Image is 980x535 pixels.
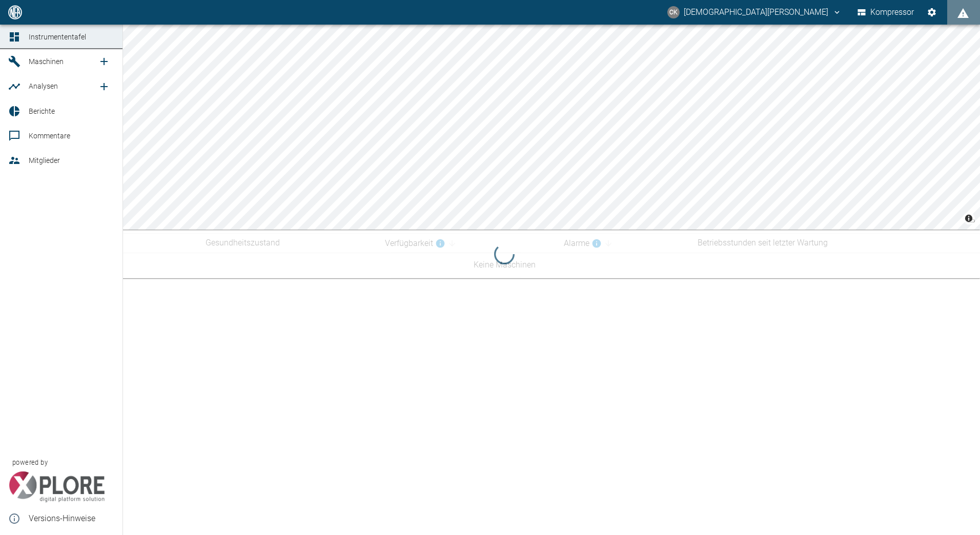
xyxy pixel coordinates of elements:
[29,25,980,230] canvas: Landkarte
[29,512,114,525] span: Versions-Hinweise
[870,5,914,19] font: Kompressor
[94,51,114,72] a: new /machines
[8,471,105,502] img: Xplore-Logo
[684,5,828,19] font: [DEMOGRAPHIC_DATA][PERSON_NAME]
[29,82,58,90] span: Analysen
[923,3,941,22] button: Einstellungen
[7,5,23,19] img: Logo
[855,3,916,22] button: Kompressor
[29,132,70,140] span: Kommentare
[12,458,48,467] span: powered by
[29,33,86,41] span: Instrumententafel
[29,156,60,164] span: Mitglieder
[29,107,55,115] span: Berichte
[666,3,843,22] button: christian.kraft@arcanum-energy.de
[94,76,114,97] a: new /analyses/list/0
[29,57,64,66] span: Maschinen
[667,6,680,18] div: CK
